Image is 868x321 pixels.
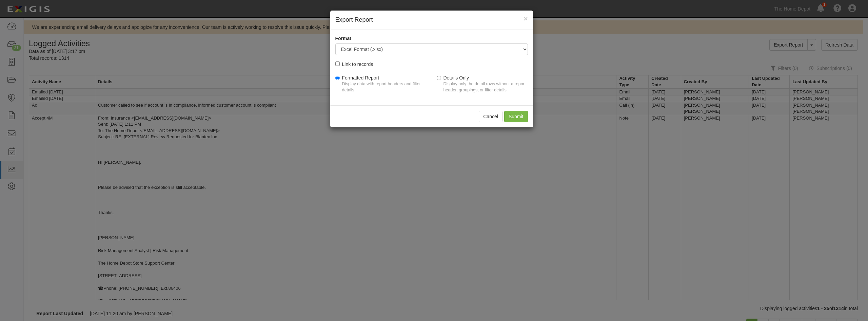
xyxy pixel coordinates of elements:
[524,15,528,22] button: Close
[335,16,528,24] h4: Export Report
[342,81,427,93] p: Display data with report headers and filter details.
[342,60,373,68] div: Link to records
[504,111,528,122] input: Submit
[335,61,340,66] input: Link to records
[437,74,528,97] label: Details Only
[443,81,528,93] p: Display only the detail rows without a report header, groupings, or filter details.
[335,35,351,42] label: Format
[335,74,427,97] label: Formatted Report
[437,76,441,80] input: Details OnlyDisplay only the detail rows without a report header, groupings, or filter details.
[524,15,528,22] span: ×
[479,111,502,122] button: Cancel
[335,76,340,80] input: Formatted ReportDisplay data with report headers and filter details.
